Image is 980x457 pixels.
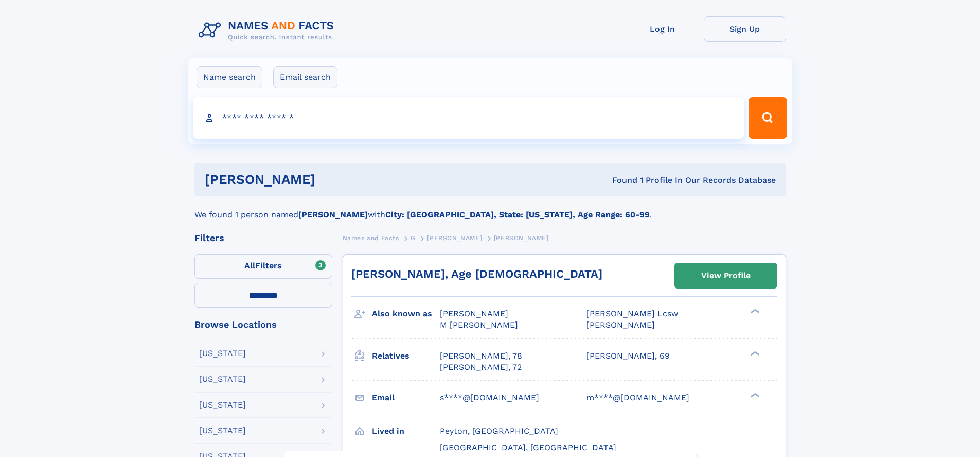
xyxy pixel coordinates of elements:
[193,97,744,139] input: search input
[298,210,368,219] b: [PERSON_NAME]
[701,264,751,287] div: View Profile
[440,426,558,436] span: Peyton, [GEOGRAPHIC_DATA]
[372,422,440,440] h3: Lived in
[372,389,440,407] h3: Email
[586,309,678,318] span: [PERSON_NAME] Lcsw
[411,231,416,244] a: G
[427,231,482,244] a: [PERSON_NAME]
[464,175,776,186] div: Found 1 Profile In Our Records Database
[194,16,343,44] img: Logo Names and Facts
[385,210,650,219] b: City: [GEOGRAPHIC_DATA], State: [US_STATE], Age Range: 60-99
[440,309,508,318] span: [PERSON_NAME]
[372,305,440,323] h3: Also known as
[199,375,246,383] div: [US_STATE]
[244,261,255,270] span: All
[199,401,246,409] div: [US_STATE]
[704,16,786,42] a: Sign Up
[199,427,246,435] div: [US_STATE]
[586,320,655,330] span: [PERSON_NAME]
[205,173,464,186] h1: [PERSON_NAME]
[748,308,760,315] div: ❯
[194,254,332,279] label: Filters
[194,233,332,243] div: Filters
[351,267,602,280] a: [PERSON_NAME], Age [DEMOGRAPHIC_DATA]
[749,97,787,139] button: Search Button
[411,234,416,242] span: G
[494,234,549,242] span: [PERSON_NAME]
[372,347,440,365] h3: Relatives
[621,16,704,42] a: Log In
[343,231,399,244] a: Names and Facts
[440,320,518,330] span: M [PERSON_NAME]
[748,350,760,357] div: ❯
[194,196,786,221] div: We found 1 person named with .
[675,263,777,288] a: View Profile
[194,320,332,329] div: Browse Locations
[440,443,616,452] span: [GEOGRAPHIC_DATA], [GEOGRAPHIC_DATA]
[197,66,262,88] label: Name search
[273,66,337,88] label: Email search
[199,349,246,358] div: [US_STATE]
[440,350,522,362] a: [PERSON_NAME], 78
[586,350,670,362] a: [PERSON_NAME], 69
[427,234,482,242] span: [PERSON_NAME]
[748,392,760,398] div: ❯
[440,362,522,373] a: [PERSON_NAME], 72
